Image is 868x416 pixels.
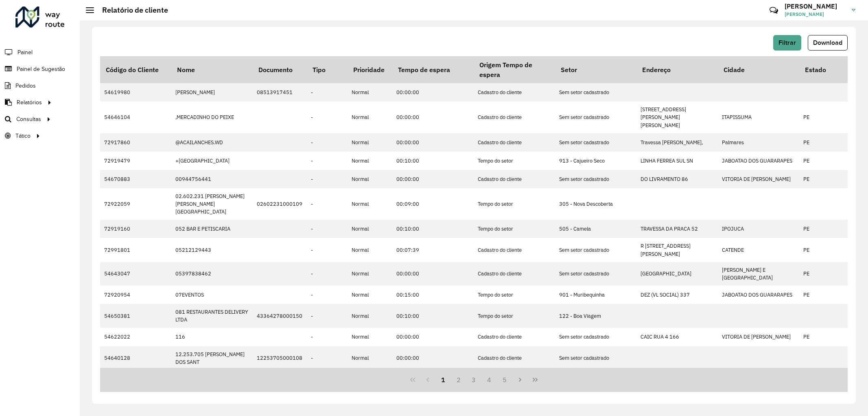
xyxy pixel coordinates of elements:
[307,133,348,152] td: -
[497,372,512,387] button: 5
[253,304,307,328] td: 43364278000150
[778,39,796,46] span: Filtrar
[307,346,348,370] td: -
[171,101,253,133] td: ,MERCADINHO DO PEIXE
[785,11,846,18] span: [PERSON_NAME]
[474,328,555,346] td: Cadastro do cliente
[527,372,543,387] button: Last Page
[307,170,348,188] td: -
[171,170,253,188] td: 00944756441
[392,220,474,238] td: 00:10:00
[555,328,636,346] td: Sem setor cadastrado
[15,132,31,140] span: Tático
[392,133,474,152] td: 00:00:00
[718,133,799,152] td: Palmares
[307,286,348,304] td: -
[16,115,41,123] span: Consultas
[718,238,799,262] td: CATENDE
[555,170,636,188] td: Sem setor cadastrado
[348,83,392,101] td: Normal
[348,262,392,286] td: Normal
[474,170,555,188] td: Cadastro do cliente
[773,35,801,51] button: Filtrar
[813,39,842,46] span: Download
[718,220,799,238] td: IPOJUCA
[636,56,718,83] th: Endereço
[171,304,253,328] td: 081 RESTAURANTES DELIVERY LTDA
[100,328,171,346] td: 54622022
[348,101,392,133] td: Normal
[171,346,253,370] td: 12.253.705 [PERSON_NAME] DOS SANT
[474,286,555,304] td: Tempo do setor
[555,188,636,220] td: 305 - Nova Descoberta
[474,346,555,370] td: Cadastro do cliente
[392,286,474,304] td: 00:15:00
[555,83,636,101] td: Sem setor cadastrado
[100,152,171,170] td: 72919479
[718,328,799,346] td: VITORIA DE [PERSON_NAME]
[718,56,799,83] th: Cidade
[435,372,451,387] button: 1
[171,56,253,83] th: Nome
[348,56,392,83] th: Prioridade
[555,220,636,238] td: 505 - Camela
[392,101,474,133] td: 00:00:00
[348,133,392,152] td: Normal
[100,304,171,328] td: 54650381
[17,98,42,107] span: Relatórios
[100,286,171,304] td: 72920954
[100,346,171,370] td: 54640128
[171,238,253,262] td: 05212129443
[392,170,474,188] td: 00:00:00
[512,372,528,387] button: Next Page
[474,101,555,133] td: Cadastro do cliente
[307,101,348,133] td: -
[253,188,307,220] td: 02602231000109
[253,56,307,83] th: Documento
[555,152,636,170] td: 913 - Cajueiro Seco
[718,152,799,170] td: JABOATAO DOS GUARARAPES
[392,304,474,328] td: 00:10:00
[100,262,171,286] td: 54643047
[348,220,392,238] td: Normal
[636,101,718,133] td: [STREET_ADDRESS][PERSON_NAME][PERSON_NAME]
[636,238,718,262] td: R [STREET_ADDRESS][PERSON_NAME]
[307,262,348,286] td: -
[636,133,718,152] td: Travessa [PERSON_NAME],
[348,238,392,262] td: Normal
[474,83,555,101] td: Cadastro do cliente
[17,65,65,73] span: Painel de Sugestão
[555,346,636,370] td: Sem setor cadastrado
[555,304,636,328] td: 122 - Boa Viagem
[636,170,718,188] td: DO LIVRAMENTO 86
[100,56,171,83] th: Código do Cliente
[474,220,555,238] td: Tempo do setor
[171,188,253,220] td: 02.602.231 [PERSON_NAME] [PERSON_NAME][GEOGRAPHIC_DATA]
[555,56,636,83] th: Setor
[171,220,253,238] td: 052 BAR E PETISCARIA
[392,238,474,262] td: 00:07:39
[100,220,171,238] td: 72919160
[481,372,497,387] button: 4
[392,346,474,370] td: 00:00:00
[348,188,392,220] td: Normal
[555,286,636,304] td: 901 - Muribequinha
[348,286,392,304] td: Normal
[307,238,348,262] td: -
[636,152,718,170] td: LINHA FERREA SUL SN
[307,304,348,328] td: -
[307,328,348,346] td: -
[348,346,392,370] td: Normal
[474,152,555,170] td: Tempo do setor
[555,262,636,286] td: Sem setor cadastrado
[171,133,253,152] td: @ACAILANCHES.WD
[100,133,171,152] td: 72917860
[100,170,171,188] td: 54670883
[474,56,555,83] th: Origem Tempo de espera
[171,286,253,304] td: 07EVENTOS
[466,372,482,387] button: 3
[348,304,392,328] td: Normal
[100,83,171,101] td: 54619980
[808,35,848,51] button: Download
[718,101,799,133] td: ITAPISSUMA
